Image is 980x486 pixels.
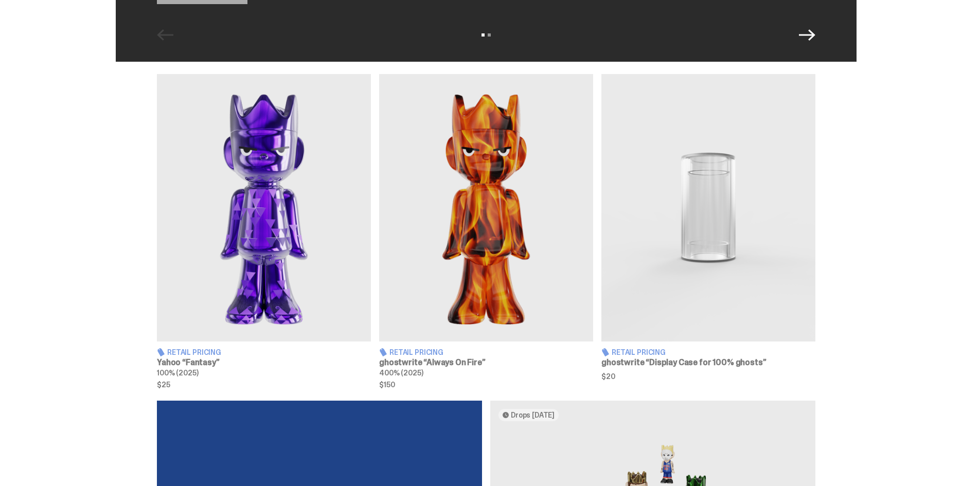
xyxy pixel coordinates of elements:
img: Always On Fire [379,74,593,341]
img: Fantasy [157,74,371,341]
span: 100% (2025) [157,368,198,377]
span: Retail Pricing [389,349,443,356]
h3: ghostwrite “Display Case for 100% ghosts” [601,358,815,367]
h3: ghostwrite “Always On Fire” [379,358,593,367]
button: View slide 1 [482,33,485,37]
img: Display Case for 100% ghosts [601,74,815,341]
span: $150 [379,381,593,388]
span: 400% (2025) [379,368,423,377]
a: Display Case for 100% ghosts Retail Pricing [601,74,815,388]
span: $25 [157,381,371,388]
span: Retail Pricing [612,349,666,356]
a: Fantasy Retail Pricing [157,74,371,388]
button: View slide 2 [488,33,491,37]
button: Next [799,27,815,43]
span: Retail Pricing [167,349,221,356]
span: Drops [DATE] [511,411,555,419]
a: Always On Fire Retail Pricing [379,74,593,388]
h3: Yahoo “Fantasy” [157,358,371,367]
span: $20 [601,373,815,380]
